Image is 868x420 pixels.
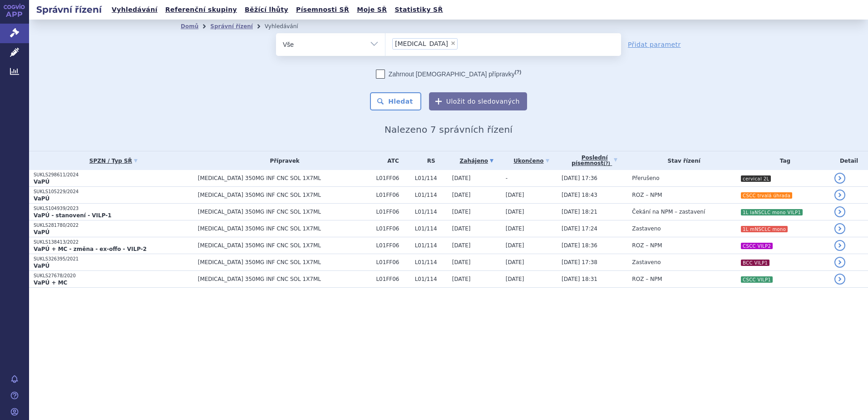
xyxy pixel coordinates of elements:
[34,205,193,212] p: SUKLS104939/2023
[376,276,410,282] span: L01FF06
[376,209,410,215] span: L01FF06
[29,3,109,16] h2: Správní řízení
[376,70,521,79] label: Zahrnout [DEMOGRAPHIC_DATA] přípravky
[632,175,659,181] span: Přerušeno
[181,23,198,30] a: Domů
[627,151,736,170] th: Stav řízení
[741,209,803,215] i: 1L laNSCLC mono VILP1
[376,192,410,198] span: L01FF06
[460,38,465,49] input: [MEDICAL_DATA]
[34,179,49,185] strong: VaPÚ
[452,209,471,215] span: [DATE]
[34,229,49,235] strong: VaPÚ
[506,242,524,249] span: [DATE]
[415,192,448,198] span: L01/114
[34,212,112,219] strong: VaPÚ - stanovení - VILP-1
[376,259,410,265] span: L01FF06
[506,276,524,282] span: [DATE]
[834,173,845,184] a: detail
[452,259,471,265] span: [DATE]
[210,23,253,30] a: Správní řízení
[452,175,471,181] span: [DATE]
[370,92,421,110] button: Hledat
[506,225,524,232] span: [DATE]
[34,263,49,269] strong: VaPÚ
[834,223,845,234] a: detail
[628,40,681,49] a: Přidat parametr
[198,225,372,232] span: [MEDICAL_DATA] 350MG INF CNC SOL 1X7ML
[506,175,508,181] span: -
[163,4,240,16] a: Referenční skupiny
[562,175,597,181] span: [DATE] 17:36
[562,209,597,215] span: [DATE] 18:21
[452,192,471,198] span: [DATE]
[34,273,193,279] p: SUKLS27678/2020
[429,92,527,110] button: Uložit do sledovaných
[741,192,792,199] i: CSCC trvalá úhrada
[34,195,49,202] strong: VaPÚ
[198,175,372,181] span: [MEDICAL_DATA] 350MG INF CNC SOL 1X7ML
[834,206,845,217] a: detail
[198,209,372,215] span: [MEDICAL_DATA] 350MG INF CNC SOL 1X7ML
[34,222,193,229] p: SUKLS281780/2022
[354,4,390,16] a: Moje SŘ
[415,276,448,282] span: L01/114
[515,69,521,75] abbr: (?)
[736,151,830,170] th: Tag
[632,259,661,265] span: Zastaveno
[741,226,788,232] i: 1L mNSCLC mono
[198,276,372,282] span: [MEDICAL_DATA] 350MG INF CNC SOL 1X7ML
[293,4,352,16] a: Písemnosti SŘ
[376,225,410,232] span: L01FF06
[198,259,372,265] span: [MEDICAL_DATA] 350MG INF CNC SOL 1X7ML
[741,276,773,283] i: CSCC VILP1
[562,192,597,198] span: [DATE] 18:43
[830,151,868,170] th: Detail
[452,242,471,249] span: [DATE]
[834,190,845,200] a: detail
[834,257,845,268] a: detail
[562,225,597,232] span: [DATE] 17:24
[395,40,448,47] span: [MEDICAL_DATA]
[109,4,160,16] a: Vyhledávání
[415,225,448,232] span: L01/114
[632,192,662,198] span: ROZ – NPM
[410,151,448,170] th: RS
[392,4,445,16] a: Statistiky SŘ
[415,175,448,181] span: L01/114
[603,161,610,166] abbr: (?)
[34,246,147,252] strong: VaPÚ + MC - změna - ex-offo - VILP-2
[34,256,193,262] p: SUKLS326395/2021
[371,151,410,170] th: ATC
[834,240,845,251] a: detail
[242,4,291,16] a: Běžící lhůty
[450,40,456,46] span: ×
[415,209,448,215] span: L01/114
[506,209,524,215] span: [DATE]
[632,209,705,215] span: Čekání na NPM – zastavení
[415,259,448,265] span: L01/114
[34,172,193,178] p: SUKLS298611/2024
[376,242,410,249] span: L01FF06
[506,155,557,167] a: Ukončeno
[506,259,524,265] span: [DATE]
[193,151,372,170] th: Přípravek
[452,155,501,167] a: Zahájeno
[34,239,193,245] p: SUKLS138413/2022
[562,151,627,170] a: Poslednípísemnost(?)
[632,276,662,282] span: ROZ – NPM
[198,242,372,249] span: [MEDICAL_DATA] 350MG INF CNC SOL 1X7ML
[741,243,773,249] i: CSCC VILP2
[562,276,597,282] span: [DATE] 18:31
[741,260,769,266] i: BCC VILP1
[385,124,513,135] span: Nalezeno 7 správních řízení
[198,192,372,198] span: [MEDICAL_DATA] 350MG INF CNC SOL 1X7ML
[834,274,845,285] a: detail
[506,192,524,198] span: [DATE]
[632,242,662,249] span: ROZ – NPM
[415,242,448,249] span: L01/114
[34,280,67,286] strong: VaPÚ + MC
[452,225,471,232] span: [DATE]
[376,175,410,181] span: L01FF06
[562,259,597,265] span: [DATE] 17:38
